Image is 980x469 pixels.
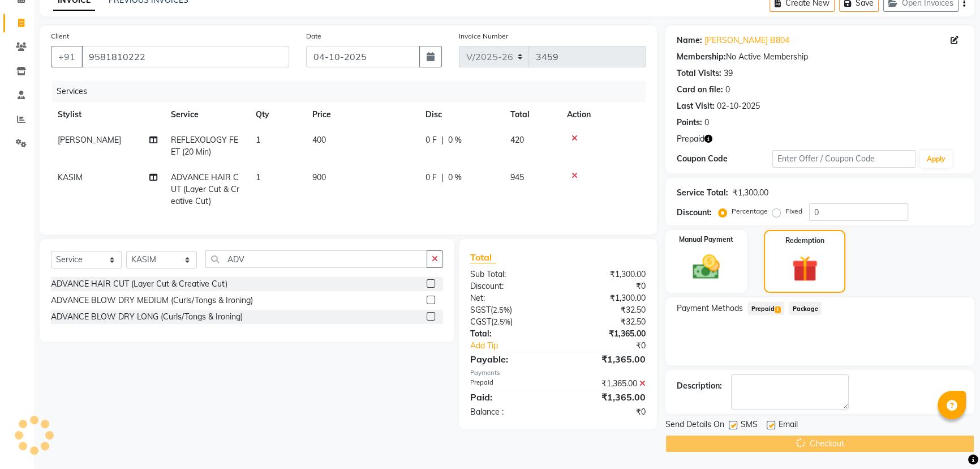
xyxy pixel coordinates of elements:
div: ₹1,300.00 [558,292,654,304]
div: ₹32.50 [558,304,654,316]
span: Email [779,419,798,433]
div: Services [52,81,654,102]
img: _gift.svg [784,253,826,285]
span: 0 F [425,172,437,184]
div: Sub Total: [462,268,558,280]
label: Invoice Number [459,31,508,41]
div: Service Total: [677,187,728,199]
div: ADVANCE BLOW DRY LONG (Curls/Tongs & Ironing) [51,311,243,323]
div: ₹0 [574,340,654,352]
span: 1 [256,172,260,182]
div: Last Visit: [677,100,715,112]
label: Date [306,31,321,41]
div: Prepaid [462,378,558,390]
div: ADVANCE HAIR CUT (Layer Cut & Creative Cut) [51,278,227,290]
span: Send Details On [665,419,724,433]
span: 2.5% [493,317,510,326]
div: 0 [704,117,709,129]
span: ADVANCE HAIR CUT (Layer Cut & Creative Cut) [171,172,239,206]
div: ₹32.50 [558,316,654,328]
span: Package [789,302,822,315]
button: +91 [51,46,83,67]
span: 2.5% [493,305,510,314]
span: 1 [256,135,260,145]
input: Search by Name/Mobile/Email/Code [81,46,289,67]
div: ₹0 [558,406,654,418]
div: Total Visits: [677,67,721,79]
div: Paid: [462,390,558,404]
div: ₹1,365.00 [558,378,654,390]
th: Price [306,102,419,127]
th: Action [560,102,646,127]
label: Fixed [785,206,802,216]
th: Total [504,102,560,127]
div: ADVANCE BLOW DRY MEDIUM (Curls/Tongs & Ironing) [51,295,253,306]
div: Coupon Code [677,153,772,165]
span: Prepaid [677,133,704,145]
div: Net: [462,292,558,304]
span: SGST [470,305,491,315]
th: Qty [249,102,306,127]
span: 0 % [448,134,462,146]
div: ₹1,365.00 [558,328,654,340]
th: Disc [419,102,504,127]
span: REFLEXOLOGY FEET (20 Min) [171,135,238,157]
img: _cash.svg [684,251,728,283]
span: KASIM [58,172,83,182]
div: ₹1,300.00 [558,268,654,280]
div: Balance : [462,406,558,418]
th: Stylist [51,102,164,127]
div: Description: [677,380,722,392]
input: Enter Offer / Coupon Code [772,150,915,168]
div: ₹1,365.00 [558,390,654,404]
input: Search or Scan [205,250,427,268]
div: Membership: [677,51,726,63]
span: 400 [312,135,326,145]
span: Payment Methods [677,302,743,314]
span: 0 F [425,134,437,146]
div: ₹1,365.00 [558,352,654,366]
label: Percentage [732,206,768,216]
div: ( ) [462,316,558,328]
span: | [441,172,444,184]
button: Apply [920,151,952,168]
div: Name: [677,35,702,46]
th: Service [164,102,249,127]
span: 945 [510,172,524,182]
label: Redemption [785,236,824,246]
div: Payable: [462,352,558,366]
label: Manual Payment [679,234,733,245]
span: Total [470,251,496,263]
span: 0 % [448,172,462,184]
div: Discount: [677,207,712,219]
a: [PERSON_NAME] B804 [704,35,789,46]
label: Client [51,31,69,41]
div: Points: [677,117,702,129]
div: Discount: [462,280,558,292]
a: Add Tip [462,340,574,352]
span: 420 [510,135,524,145]
div: 0 [725,84,730,96]
span: Prepaid [747,302,784,315]
div: 02-10-2025 [717,100,760,112]
span: 900 [312,172,326,182]
span: 1 [775,306,781,313]
div: 39 [724,67,733,79]
div: Payments [470,368,646,378]
span: CGST [470,317,491,327]
span: SMS [741,419,758,433]
span: [PERSON_NAME] [58,135,121,145]
span: | [441,134,444,146]
div: ( ) [462,304,558,316]
div: Total: [462,328,558,340]
div: ₹0 [558,280,654,292]
div: Card on file: [677,84,723,96]
div: ₹1,300.00 [733,187,768,199]
div: No Active Membership [677,51,963,63]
